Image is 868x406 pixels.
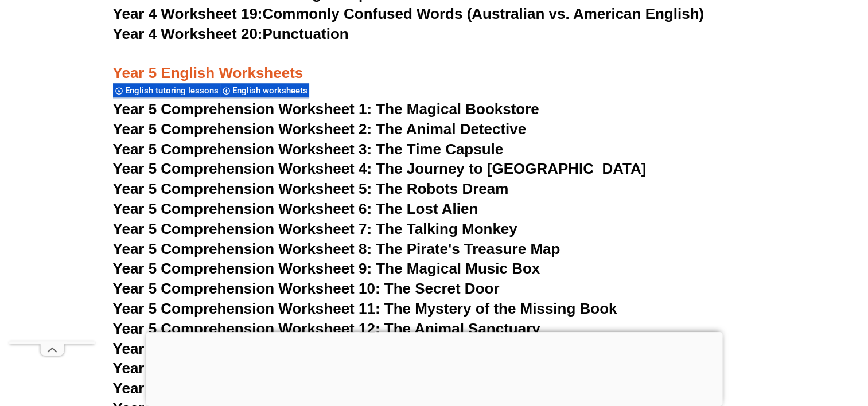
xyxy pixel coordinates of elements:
a: Year 5 Comprehension Worksheet 3: The Time Capsule [113,140,504,158]
a: Year 5 Comprehension Worksheet 7: The Talking Monkey [113,220,517,237]
span: Year 4 Worksheet 20: [113,25,263,42]
div: English tutoring lessons [113,83,220,98]
a: Year 5 Comprehension Worksheet 9: The Magical Music Box [113,260,540,277]
iframe: Advertisement [9,20,95,341]
h3: Year 5 English Worksheets [113,45,756,84]
a: Year 5 Comprehension Worksheet 5: The Robots Dream [113,180,509,197]
a: Year 5 Worksheet 1:Adjectives and Adverbs [113,380,423,397]
a: Year 5 Comprehension Worksheet 4: The Journey to [GEOGRAPHIC_DATA] [113,160,647,177]
a: Year 5 Comprehension Worksheet 14: The Talking Water Bottle [113,360,558,377]
span: Year 4 Worksheet 19: [113,5,263,22]
a: Year 5 Comprehension Worksheet 11: The Mystery of the Missing Book [113,300,617,317]
a: Year 5 Comprehension Worksheet 6: The Lost Alien [113,200,478,217]
a: Year 4 Worksheet 20:Punctuation [113,25,349,42]
span: English worksheets [232,85,311,96]
a: Year 5 Comprehension Worksheet 8: The Pirate's Treasure Map [113,240,560,257]
a: Year 5 Comprehension Worksheet 2: The Animal Detective [113,120,527,138]
a: Year 5 Comprehension Worksheet 1: The Magical Bookstore [113,100,539,118]
span: English tutoring lessons [125,85,222,96]
iframe: Chat Widget [677,277,868,406]
a: Year 5 Comprehension Worksheet 10: The Secret Door [113,280,500,297]
span: Year 5 Worksheet 1: [113,380,255,397]
a: Year 5 Comprehension Worksheet 12: The Animal Sanctuary [113,320,540,337]
a: Year 4 Worksheet 19:Commonly Confused Words (Australian vs. American English) [113,5,704,22]
div: English worksheets [220,83,309,98]
a: Year 5 Comprehension Worksheet 13: The Magical Amulet [113,340,524,357]
iframe: Advertisement [146,332,722,403]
